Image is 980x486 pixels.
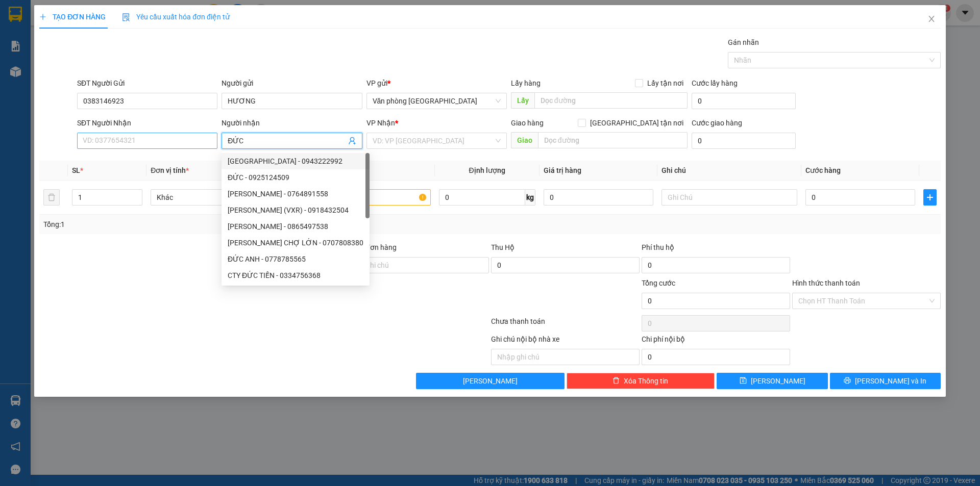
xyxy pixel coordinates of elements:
span: Giao hàng [511,119,544,127]
input: Ghi Chú [661,189,797,206]
b: Biên nhận gởi hàng hóa [66,15,98,98]
div: Người nhận [222,117,362,129]
span: VP Nhận [366,119,395,127]
div: SĐT Người Nhận [77,117,217,129]
label: Hình thức thanh toán [792,279,860,287]
span: Yêu cầu xuất hóa đơn điện tử [122,13,230,21]
div: CTY ĐỨC TIẾN - 0334756368 [228,270,363,281]
div: ĐỨC TÂY - 0943222992 [222,153,370,169]
div: Phí thu hộ [642,242,790,257]
span: delete [612,377,620,385]
div: Ghi chú nội bộ nhà xe [491,334,640,349]
button: delete [43,189,60,206]
span: TẠO ĐƠN HÀNG [39,13,106,21]
div: MINH ĐỨC - 0764891558 [222,186,370,202]
div: CTY ĐỨC TIẾN - 0334756368 [222,267,370,284]
label: Cước giao hàng [692,119,742,127]
span: plus [924,193,936,201]
span: Văn phòng Tân Phú [373,93,501,109]
input: Ghi chú đơn hàng [340,257,489,273]
div: [PERSON_NAME] CHỢ LỚN - 0707808380 [228,237,363,248]
span: close [927,15,936,23]
b: An Anh Limousine [13,66,56,114]
span: [PERSON_NAME] và In [855,375,926,387]
input: Dọc đường [538,132,688,148]
span: [PERSON_NAME] [463,375,518,387]
span: Tổng cước [642,279,675,287]
div: MINH ĐỨC CHỢ LỚN - 0707808380 [222,235,370,251]
div: Người gửi [222,78,362,89]
span: plus [39,13,46,20]
button: deleteXóa Thông tin [567,373,715,389]
button: plus [923,189,937,206]
div: ĐỨC - 0925124509 [228,172,363,183]
span: Xóa Thông tin [624,375,668,387]
div: ĐỨC ANH - 0778785565 [222,251,370,267]
img: icon [122,13,130,21]
span: Cước hàng [805,166,841,174]
span: Đơn vị tính [151,166,189,174]
div: Tổng: 1 [43,219,378,230]
div: Chi phí nội bộ [642,334,790,349]
span: Lấy tận nơi [643,78,688,89]
input: Nhập ghi chú [491,349,640,365]
span: user-add [348,137,356,145]
label: Ghi chú đơn hàng [340,243,397,251]
input: Cước lấy hàng [692,93,796,109]
th: Ghi chú [657,161,801,181]
span: Thu Hộ [491,243,514,251]
button: printer[PERSON_NAME] và In [830,373,941,389]
input: 0 [544,189,653,206]
input: Dọc đường [534,92,688,109]
div: VP gửi [366,78,507,89]
button: Close [917,5,946,34]
label: Gán nhãn [728,38,759,46]
div: ĐỨC - 0925124509 [222,169,370,186]
label: Cước lấy hàng [692,79,738,87]
span: Khác [157,190,280,205]
input: Cước giao hàng [692,133,796,149]
div: [PERSON_NAME] - 0764891558 [228,188,363,199]
button: [PERSON_NAME] [416,373,565,389]
div: Chưa thanh toán [490,316,641,334]
div: [GEOGRAPHIC_DATA] - 0943222992 [228,156,363,167]
span: Giao [511,132,538,148]
div: [PERSON_NAME] (VXR) - 0918432504 [228,204,363,216]
span: [PERSON_NAME] [751,375,805,387]
div: ĐỨC ANH - 0778785565 [228,253,363,265]
div: CHUNG ĐỨC (VXR) - 0918432504 [222,202,370,218]
span: Định lượng [469,166,505,174]
span: SL [72,166,80,174]
div: SĐT Người Gửi [77,78,217,89]
button: save[PERSON_NAME] [717,373,827,389]
span: Giá trị hàng [544,166,581,174]
span: save [740,377,747,385]
div: [PERSON_NAME] - 0865497538 [228,221,363,232]
span: kg [525,189,535,206]
div: BÙI ĐỨC LONG - 0865497538 [222,218,370,235]
span: [GEOGRAPHIC_DATA] tận nơi [586,117,688,129]
span: Lấy [511,92,534,109]
span: printer [844,377,851,385]
span: Lấy hàng [511,79,541,87]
